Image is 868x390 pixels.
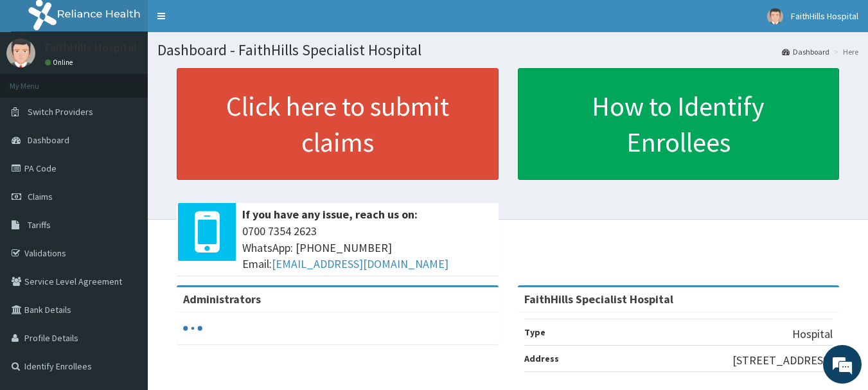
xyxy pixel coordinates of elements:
p: [STREET_ADDRESS] [732,352,833,369]
h1: Dashboard - FaithHills Specialist Hospital [157,42,858,58]
span: FaithHills Hospital [791,10,858,22]
img: User Image [6,39,35,67]
li: Here [831,46,858,57]
b: If you have any issue, reach us on: [242,207,418,222]
a: Dashboard [782,46,829,57]
span: Claims [28,191,53,202]
a: [EMAIL_ADDRESS][DOMAIN_NAME] [272,256,448,271]
b: Address [524,353,559,364]
a: Online [45,58,76,67]
span: Tariffs [28,219,51,231]
svg: audio-loading [183,319,202,338]
span: 0700 7354 2623 WhatsApp: [PHONE_NUMBER] Email: [242,223,492,272]
p: Hospital [792,326,833,342]
span: Dashboard [28,134,69,146]
strong: FaithHills Specialist Hospital [524,292,673,306]
span: Switch Providers [28,106,93,118]
p: FaithHills Hospital [45,42,137,53]
img: User Image [767,8,783,24]
b: Administrators [183,292,261,306]
b: Type [524,326,545,338]
a: Click here to submit claims [177,68,499,180]
a: How to Identify Enrollees [518,68,840,180]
